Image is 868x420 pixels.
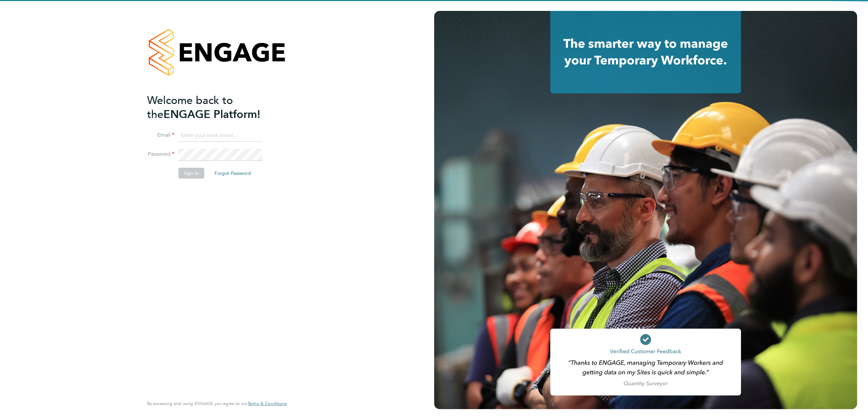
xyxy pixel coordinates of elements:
a: Terms & Conditions [248,401,287,406]
span: Welcome back to the [147,94,233,121]
h2: ENGAGE Platform! [147,93,280,121]
label: Password [147,151,174,158]
button: Forgot Password [209,168,256,179]
label: Email [147,132,174,139]
span: By accessing and using ENGAGE you agree to our [147,401,287,406]
button: Sign In [178,168,204,179]
input: Enter your work email... [178,130,263,142]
